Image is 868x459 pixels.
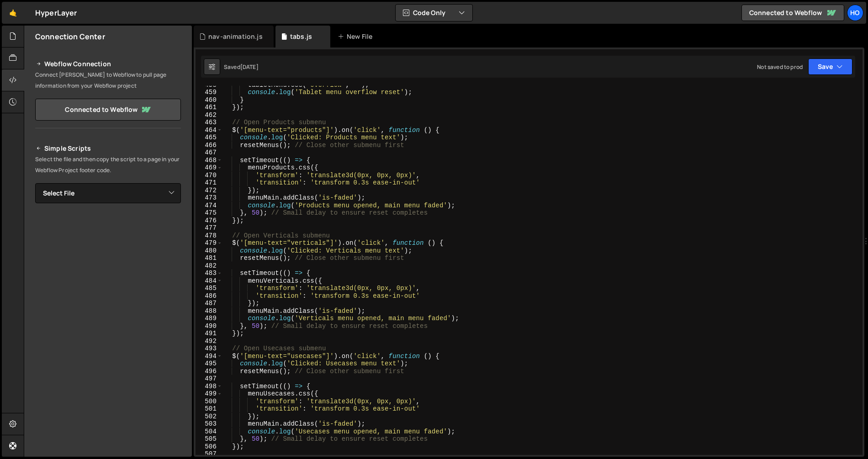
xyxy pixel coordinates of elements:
a: Connected to Webflow [35,99,181,121]
a: 🤙 [2,2,24,24]
div: 494 [196,353,222,360]
div: 490 [196,322,222,330]
div: 472 [196,187,222,195]
div: 493 [196,345,222,353]
div: [DATE] [240,63,259,71]
div: nav-animation.js [208,32,263,41]
div: 491 [196,330,222,338]
div: 488 [196,307,222,315]
div: 502 [196,413,222,421]
h2: Simple Scripts [35,143,181,154]
a: Connected to Webflow [741,5,844,21]
div: 483 [196,269,222,277]
div: 498 [196,383,222,390]
div: 462 [196,111,222,119]
p: Select the file and then copy the script to a page in your Webflow Project footer code. [35,154,181,176]
div: 470 [196,172,222,179]
iframe: YouTube video player [35,218,182,301]
div: 505 [196,435,222,443]
div: 478 [196,232,222,240]
button: Save [808,58,852,75]
div: 461 [196,104,222,111]
div: 504 [196,428,222,436]
div: 467 [196,149,222,157]
div: 501 [196,405,222,413]
div: 463 [196,119,222,127]
div: 468 [196,157,222,164]
div: 477 [196,224,222,232]
div: 465 [196,134,222,142]
div: 480 [196,247,222,255]
div: 495 [196,360,222,368]
div: HyperLayer [35,7,77,18]
div: 481 [196,254,222,262]
div: 471 [196,179,222,187]
div: 497 [196,375,222,383]
div: 487 [196,300,222,307]
div: 482 [196,262,222,270]
div: 474 [196,202,222,210]
div: 473 [196,194,222,202]
div: 484 [196,277,222,285]
div: 459 [196,89,222,96]
iframe: YouTube video player [35,306,182,389]
div: Not saved to prod [757,63,803,71]
div: 503 [196,420,222,428]
div: New File [338,32,376,41]
p: Connect [PERSON_NAME] to Webflow to pull page information from your Webflow project [35,69,181,91]
h2: Webflow Connection [35,58,181,69]
div: 496 [196,368,222,375]
div: 507 [196,450,222,458]
div: 486 [196,292,222,300]
div: 479 [196,239,222,247]
div: 475 [196,209,222,217]
button: Code Only [396,5,472,21]
h2: Connection Center [35,32,105,42]
div: 469 [196,164,222,172]
a: Ho [847,5,863,21]
div: 464 [196,127,222,134]
div: 500 [196,398,222,406]
div: tabs.js [290,32,312,41]
div: 485 [196,285,222,292]
div: 489 [196,315,222,322]
div: 499 [196,390,222,398]
div: Saved [224,63,259,71]
div: 466 [196,142,222,149]
div: 506 [196,443,222,451]
div: 492 [196,338,222,345]
div: 476 [196,217,222,225]
div: 460 [196,96,222,104]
